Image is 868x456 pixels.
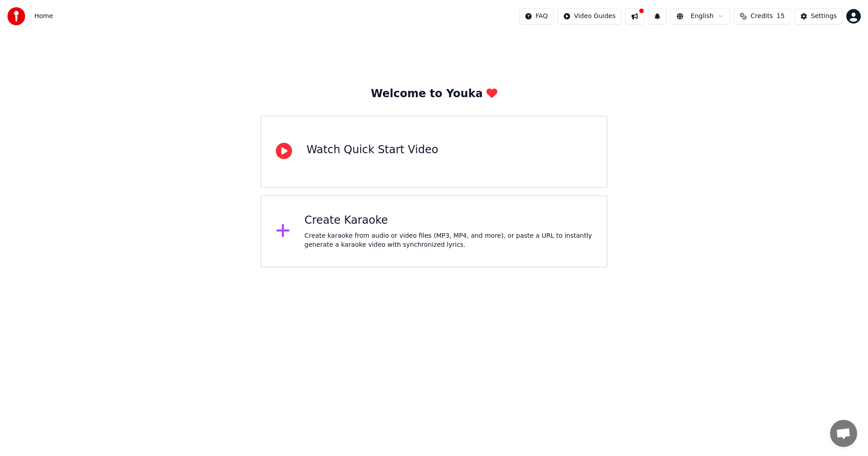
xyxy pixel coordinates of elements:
[305,213,593,228] div: Create Karaoke
[811,12,837,21] div: Settings
[305,231,593,249] div: Create karaoke from audio or video files (MP3, MP4, and more), or paste a URL to instantly genera...
[34,12,53,21] nav: breadcrumb
[557,8,622,24] button: Video Guides
[307,143,438,157] div: Watch Quick Start Video
[734,8,790,24] button: Credits15
[371,87,497,101] div: Welcome to Youka
[777,12,785,21] span: 15
[7,7,25,25] img: youka
[794,8,843,24] button: Settings
[830,420,857,447] div: Open chat
[519,8,554,24] button: FAQ
[750,12,773,21] span: Credits
[34,12,53,21] span: Home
